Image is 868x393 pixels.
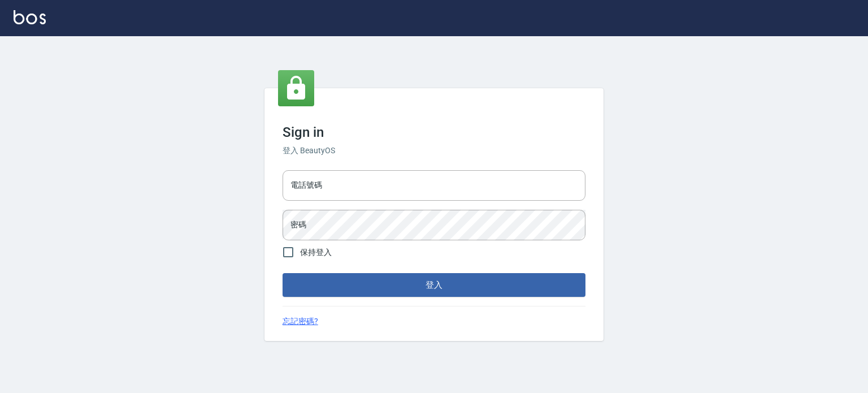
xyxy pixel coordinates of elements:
[283,316,318,327] a: 忘記密碼?
[14,10,46,24] img: Logo
[300,247,332,258] span: 保持登入
[283,273,585,297] button: 登入
[283,145,585,157] h6: 登入 BeautyOS
[283,124,585,140] h3: Sign in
